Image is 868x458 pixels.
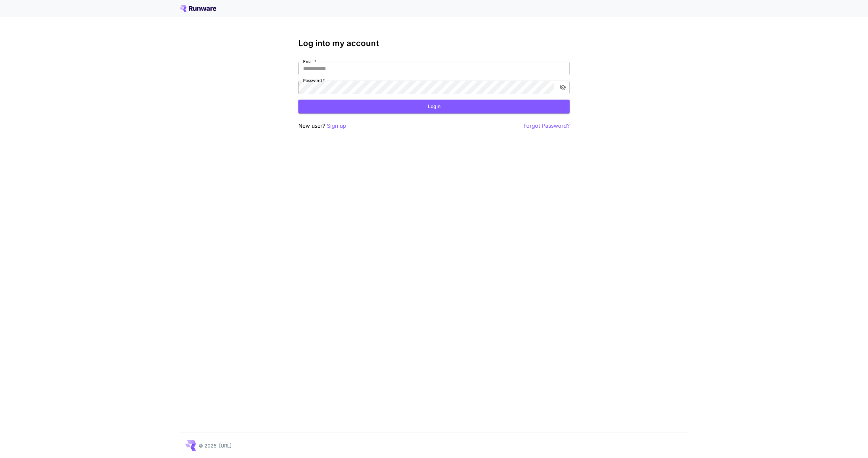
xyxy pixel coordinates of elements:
[298,39,570,48] h3: Log into my account
[524,122,570,130] button: Forgot Password?
[327,122,346,130] button: Sign up
[199,442,232,449] p: © 2025, [URL]
[303,78,325,83] label: Password
[303,59,316,64] label: Email
[298,100,570,113] button: Login
[557,81,569,93] button: toggle password visibility
[298,122,346,130] p: New user?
